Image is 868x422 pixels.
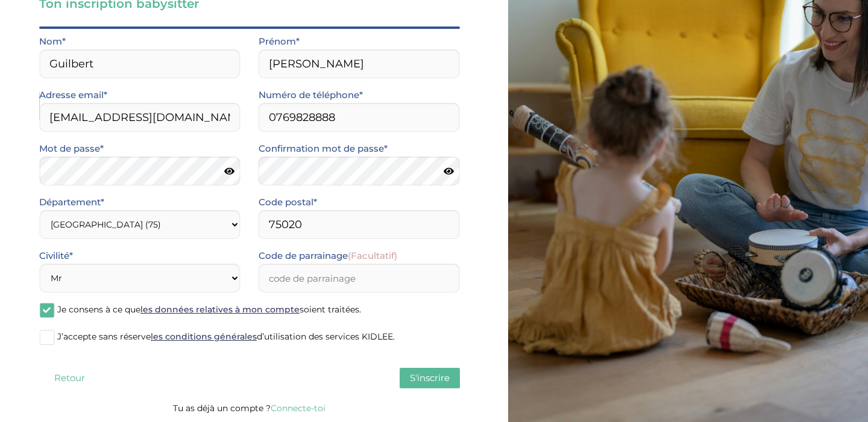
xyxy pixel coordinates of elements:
[39,194,104,210] label: Département*
[259,248,397,264] label: Code de parrainage
[259,34,300,49] label: Prénom*
[259,194,317,210] label: Code postal*
[259,210,460,239] input: Code postal
[271,403,325,414] a: Connecte-toi
[39,103,241,132] input: Email
[259,87,363,103] label: Numéro de téléphone*
[410,372,450,383] span: S'inscrire
[259,264,460,293] input: code de parrainage
[151,331,257,342] a: les conditions générales
[259,141,388,157] label: Confirmation mot de passe*
[57,331,395,342] span: J’accepte sans réserve d’utilisation des services KIDLEE.
[259,103,460,132] input: Numero de telephone
[400,368,460,388] button: S'inscrire
[348,250,397,261] span: (Facultatif)
[39,87,107,103] label: Adresse email*
[140,304,300,315] a: les données relatives à mon compte
[39,400,460,416] p: Tu as déjà un compte ?
[39,248,73,264] label: Civilité*
[259,49,460,78] input: Prénom
[39,49,241,78] input: Nom
[57,304,361,315] span: Je consens à ce que soient traitées.
[39,141,104,157] label: Mot de passe*
[39,368,99,388] button: Retour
